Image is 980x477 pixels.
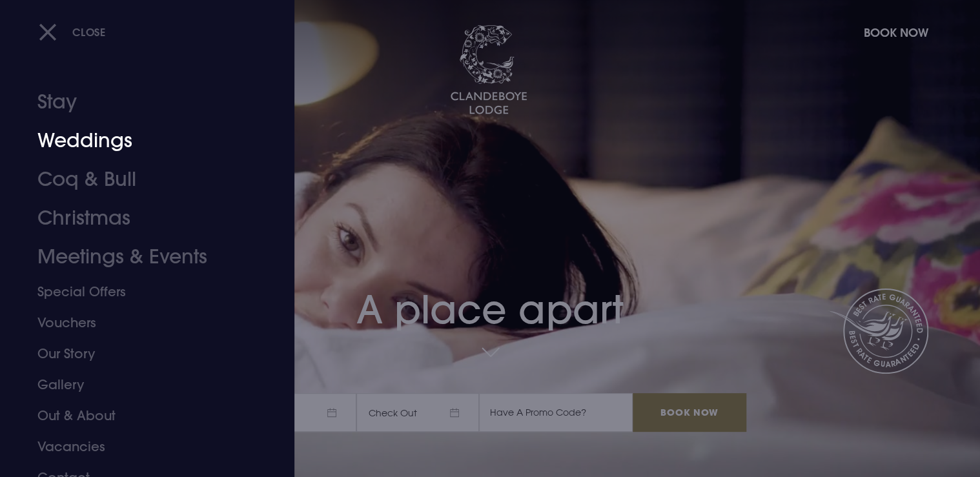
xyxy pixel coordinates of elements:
[37,83,241,121] a: Stay
[37,338,241,369] a: Our Story
[37,307,241,338] a: Vouchers
[37,160,241,199] a: Coq & Bull
[37,369,241,400] a: Gallery
[37,199,241,238] a: Christmas
[37,431,241,462] a: Vacancies
[37,238,241,276] a: Meetings & Events
[37,276,241,307] a: Special Offers
[37,400,241,431] a: Out & About
[37,121,241,160] a: Weddings
[72,25,106,39] span: Close
[39,19,106,45] button: Close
